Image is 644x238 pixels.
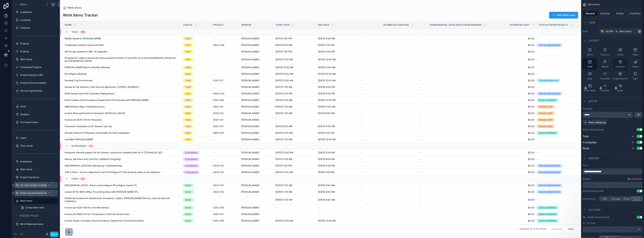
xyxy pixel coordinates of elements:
button: Columns [598,46,612,58]
label: For quick project creation [20,184,50,187]
button: Next [566,226,576,232]
span: Checklist [600,77,610,80]
button: Pivot Table [583,82,597,94]
span: Showing 30 of 93 results [520,228,546,231]
button: Field [622,197,632,201]
span: Estimated Duration [384,23,409,26]
button: Calendar [613,58,627,70]
span: Single Record [613,77,628,80]
span: Setup [589,99,597,103]
span: Header [589,156,599,160]
label: Purchase Orders [20,121,57,124]
label: Completed Projects [20,66,57,69]
div: scrollable content [583,182,643,188]
a: Projects Ready to Bill [20,74,57,77]
div: 4 [90,145,92,148]
a: Contacts [20,26,57,29]
span: Grid [588,65,592,68]
span: Split [633,77,638,80]
a: EA ERPWork Items [599,28,643,34]
button: Done [50,232,58,237]
button: Split [628,70,643,82]
label: Project Hardware [20,176,57,179]
label: Time Cards [20,144,57,147]
span: Map [587,77,592,80]
span: Status [183,23,192,26]
span: In progress [72,145,86,148]
span: Board [602,65,608,68]
span: Cards [617,53,623,56]
button: Upload [610,197,622,201]
button: Timeline [598,82,612,94]
span: Create Work Item [25,206,44,209]
img: Airtable Logo [601,30,604,33]
button: Rows [583,46,597,58]
iframe: Intercom notifications message [569,210,644,236]
button: Options [598,11,613,16]
label: Work Items [20,58,57,61]
span: Project [213,23,224,26]
label: Subtitle [583,178,591,181]
label: Locations [20,19,57,22]
label: Title [583,164,643,167]
div: 10 [82,177,84,180]
span: [DEMOGRAPHIC_DATA] Rate (from Worker) [430,23,482,26]
span: Todo [583,134,589,138]
span: Table [632,53,638,56]
label: Work Items [20,168,57,171]
button: General [583,11,598,16]
button: Charts [628,58,643,70]
label: Service Agreements [20,89,57,92]
label: Public Access Project Data [20,192,50,195]
label: Bill of Materials Items [20,223,57,226]
span: Done [583,146,589,150]
span: Estimated Cost [510,23,530,26]
button: Fields [613,11,628,16]
button: Add a subgroup [583,119,607,125]
span: Work Items [619,30,631,33]
button: Cards [613,46,627,58]
label: Parts [20,105,57,108]
button: Single Record [613,70,627,82]
span: Timeline [600,89,610,92]
span: Todo [72,31,78,34]
button: Visibility [628,11,643,16]
label: Vendors [20,113,57,116]
a: Markdown [627,178,643,181]
span: Add a subgroup [588,121,606,124]
span: Done [72,177,78,180]
label: Cover photo [583,197,598,200]
span: Actions [589,208,601,212]
span: Name [65,23,72,26]
button: None [632,197,642,201]
span: Layout [589,39,599,43]
label: Projects [20,50,57,53]
span: Status (from Project) [539,23,568,26]
span: Rows [587,53,593,56]
span: Charts [632,65,639,68]
label: Customers [20,11,57,14]
a: Projects [20,42,57,45]
span: Gantt [617,89,623,92]
span: Work Items [588,3,600,6]
span: Hidden pages [19,214,39,218]
button: URL [600,197,610,201]
button: Board [598,58,612,70]
label: Employees [20,160,57,163]
label: Projects Done and Billed [20,81,57,84]
button: Gantt [613,82,627,94]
